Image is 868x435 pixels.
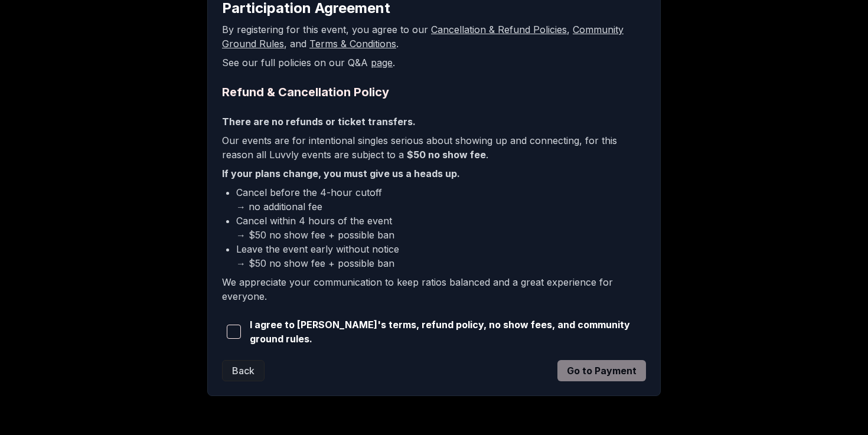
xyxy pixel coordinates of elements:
[371,57,393,68] a: page
[309,38,396,50] a: Terms & Conditions
[222,55,646,70] p: See our full policies on our Q&A .
[236,214,646,242] li: Cancel within 4 hours of the event → $50 no show fee + possible ban
[236,185,646,214] li: Cancel before the 4-hour cutoff → no additional fee
[222,275,646,303] p: We appreciate your communication to keep ratios balanced and a great experience for everyone.
[236,242,646,270] li: Leave the event early without notice → $50 no show fee + possible ban
[407,149,486,161] b: $50 no show fee
[222,133,646,162] p: Our events are for intentional singles serious about showing up and connecting, for this reason a...
[250,318,646,346] span: I agree to [PERSON_NAME]'s terms, refund policy, no show fees, and community ground rules.
[222,84,646,100] h2: Refund & Cancellation Policy
[222,166,646,181] p: If your plans change, you must give us a heads up.
[222,360,265,381] button: Back
[431,24,567,35] a: Cancellation & Refund Policies
[222,22,646,51] p: By registering for this event, you agree to our , , and .
[222,115,646,129] p: There are no refunds or ticket transfers.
